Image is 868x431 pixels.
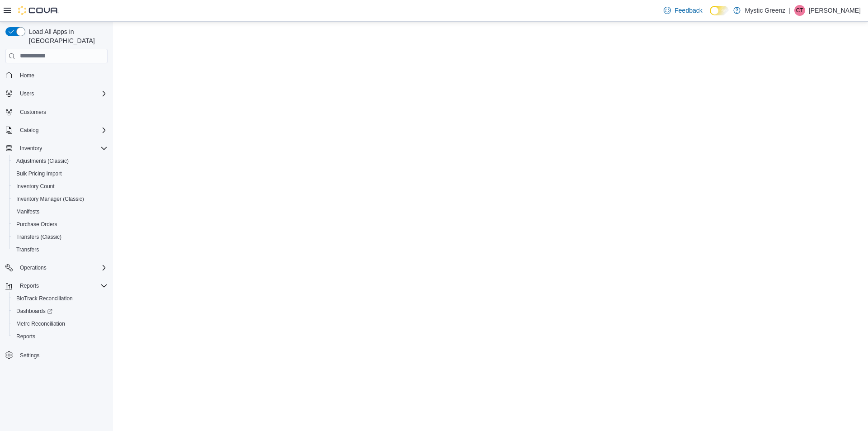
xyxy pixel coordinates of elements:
[16,208,39,215] span: Manifests
[745,5,785,16] p: Mystic Greenz
[2,87,111,100] button: Users
[13,156,72,166] a: Adjustments (Classic)
[13,318,108,329] span: Metrc Reconciliation
[13,168,66,179] a: Bulk Pricing Import
[13,293,108,304] span: BioTrack Reconciliation
[16,349,108,360] span: Settings
[16,88,108,99] span: Users
[16,350,43,361] a: Settings
[16,125,108,136] span: Catalog
[13,219,61,230] a: Purchase Orders
[16,262,50,273] button: Operations
[16,143,108,154] span: Inventory
[13,194,88,204] a: Inventory Manager (Classic)
[20,90,34,97] span: Users
[20,127,38,134] span: Catalog
[16,88,38,99] button: Users
[20,264,47,271] span: Operations
[9,317,111,330] button: Metrc Reconciliation
[16,170,62,177] span: Bulk Pricing Import
[16,157,69,165] span: Adjustments (Classic)
[16,246,39,253] span: Transfers
[16,106,108,118] span: Customers
[9,193,111,205] button: Inventory Manager (Classic)
[20,282,39,289] span: Reports
[16,125,42,136] button: Catalog
[13,293,76,304] a: BioTrack Reconciliation
[13,244,108,255] span: Transfers
[660,1,706,19] a: Feedback
[16,183,55,190] span: Inventory Count
[9,205,111,218] button: Manifests
[16,280,108,291] span: Reports
[9,330,111,343] button: Reports
[2,69,111,82] button: Home
[16,308,52,315] span: Dashboards
[13,181,58,192] a: Inventory Count
[16,221,57,228] span: Purchase Orders
[9,155,111,167] button: Adjustments (Classic)
[2,348,111,361] button: Settings
[2,261,111,274] button: Operations
[9,305,111,317] a: Dashboards
[710,6,729,15] input: Dark Mode
[16,233,61,241] span: Transfers (Classic)
[16,195,84,203] span: Inventory Manager (Classic)
[2,279,111,292] button: Reports
[789,5,791,16] p: |
[13,194,108,204] span: Inventory Manager (Classic)
[16,70,108,81] span: Home
[796,5,803,16] span: CT
[13,206,43,217] a: Manifests
[9,167,111,180] button: Bulk Pricing Import
[9,218,111,231] button: Purchase Orders
[710,15,710,16] span: Dark Mode
[25,27,108,45] span: Load All Apps in [GEOGRAPHIC_DATA]
[16,70,38,81] a: Home
[9,292,111,305] button: BioTrack Reconciliation
[18,6,59,15] img: Cova
[794,5,805,16] div: Carli Turner
[16,143,46,154] button: Inventory
[16,320,65,327] span: Metrc Reconciliation
[16,107,50,118] a: Customers
[2,142,111,155] button: Inventory
[2,105,111,118] button: Customers
[16,262,108,273] span: Operations
[13,331,108,342] span: Reports
[16,295,73,302] span: BioTrack Reconciliation
[13,206,108,217] span: Manifests
[16,333,35,340] span: Reports
[16,280,42,291] button: Reports
[9,231,111,243] button: Transfers (Classic)
[13,244,42,255] a: Transfers
[13,232,108,242] span: Transfers (Classic)
[13,232,65,242] a: Transfers (Classic)
[5,65,108,385] nav: Complex example
[9,180,111,193] button: Inventory Count
[809,5,861,16] p: [PERSON_NAME]
[675,6,702,15] span: Feedback
[20,72,34,79] span: Home
[13,156,108,166] span: Adjustments (Classic)
[13,306,108,317] span: Dashboards
[20,352,39,359] span: Settings
[13,331,39,342] a: Reports
[2,124,111,137] button: Catalog
[20,109,46,116] span: Customers
[13,318,69,329] a: Metrc Reconciliation
[13,181,108,192] span: Inventory Count
[9,243,111,256] button: Transfers
[13,306,56,317] a: Dashboards
[20,145,42,152] span: Inventory
[13,168,108,179] span: Bulk Pricing Import
[13,219,108,230] span: Purchase Orders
